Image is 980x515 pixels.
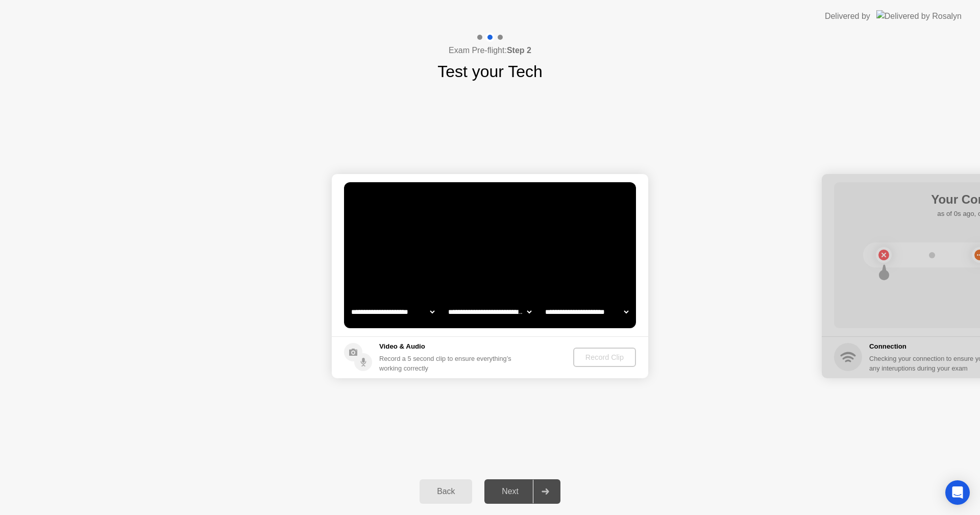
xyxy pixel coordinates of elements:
select: Available speakers [446,302,533,322]
h5: Video & Audio [379,341,516,352]
div: Record Clip [577,353,632,361]
select: Available cameras [349,302,436,322]
button: Next [484,479,560,504]
h1: Test your Tech [437,59,543,84]
div: Back [423,487,469,496]
div: Record a 5 second clip to ensure everything’s working correctly [379,354,516,373]
h4: Exam Pre-flight: [449,44,531,57]
div: Delivered by [825,10,870,22]
b: Step 2 [507,46,531,55]
div: Next [487,487,533,496]
select: Available microphones [543,302,630,322]
img: Delivered by Rosalyn [876,10,962,22]
div: Open Intercom Messenger [945,480,970,505]
button: Back [420,479,472,504]
button: Record Clip [573,348,636,367]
